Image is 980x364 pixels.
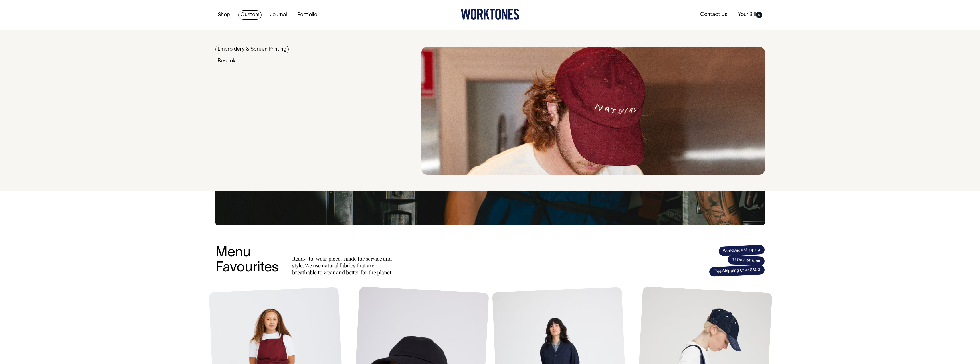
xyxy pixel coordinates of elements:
span: 0 [756,12,762,18]
span: 14 Day Returns [727,255,765,267]
a: Custom [238,10,262,20]
p: Ready-to-wear pieces made for service and style. We use natural fabrics that are breathable to we... [292,255,395,276]
a: Your Bill0 [736,10,765,19]
span: Worldwide Shipping [718,244,765,256]
a: Journal [268,10,289,20]
span: Free Shipping Over $350 [709,265,765,277]
h3: Menu Favourites [215,245,278,276]
a: Shop [215,10,232,20]
a: Portfolio [295,10,320,20]
img: embroidery & Screen Printing [421,47,765,175]
a: Embroidery & Screen Printing [215,45,289,54]
a: Contact Us [698,10,730,19]
a: Bespoke [215,56,241,66]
